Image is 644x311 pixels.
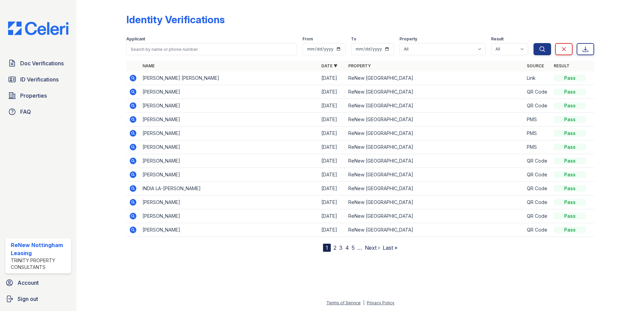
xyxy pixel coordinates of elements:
label: To [351,36,356,42]
span: FAQ [20,108,31,116]
a: 4 [345,244,349,251]
a: Source [527,63,544,68]
td: ReNew [GEOGRAPHIC_DATA] [346,71,524,85]
span: Properties [20,92,47,100]
a: Account [3,276,74,289]
td: [PERSON_NAME] [140,140,319,154]
td: Link [524,71,551,85]
td: PMS [524,127,551,140]
td: [PERSON_NAME] [140,223,319,237]
div: Pass [554,75,586,81]
a: 3 [339,244,343,251]
a: 5 [352,244,355,251]
td: ReNew [GEOGRAPHIC_DATA] [346,209,524,223]
td: QR Code [524,209,551,223]
td: [DATE] [319,223,346,237]
div: Pass [554,116,586,123]
td: QR Code [524,196,551,209]
a: Next › [365,244,380,251]
td: ReNew [GEOGRAPHIC_DATA] [346,140,524,154]
td: [DATE] [319,182,346,196]
td: [DATE] [319,85,346,99]
td: [PERSON_NAME] [140,113,319,127]
td: QR Code [524,154,551,168]
td: INDIA LA-[PERSON_NAME] [140,182,319,196]
td: [DATE] [319,154,346,168]
div: | [363,300,364,305]
td: [PERSON_NAME] [140,85,319,99]
td: ReNew [GEOGRAPHIC_DATA] [346,85,524,99]
div: Trinity Property Consultants [11,257,68,271]
div: Pass [554,213,586,219]
td: QR Code [524,223,551,237]
td: [DATE] [319,140,346,154]
td: [DATE] [319,71,346,85]
td: [PERSON_NAME] [140,168,319,182]
div: Pass [554,130,586,137]
div: Pass [554,102,586,109]
td: QR Code [524,85,551,99]
td: [DATE] [319,168,346,182]
a: 2 [333,244,336,251]
a: Privacy Policy [367,300,394,305]
td: QR Code [524,182,551,196]
div: Pass [554,199,586,206]
td: [PERSON_NAME] [PERSON_NAME] [140,71,319,85]
td: [DATE] [319,209,346,223]
span: ID Verifications [20,75,59,83]
a: Sign out [3,292,74,306]
a: Properties [5,89,71,102]
a: ID Verifications [5,73,71,86]
td: ReNew [GEOGRAPHIC_DATA] [346,168,524,182]
td: [PERSON_NAME] [140,154,319,168]
td: [PERSON_NAME] [140,196,319,209]
div: Identity Verifications [126,13,225,26]
td: ReNew [GEOGRAPHIC_DATA] [346,196,524,209]
td: [DATE] [319,127,346,140]
span: Sign out [18,295,38,303]
img: CE_Logo_Blue-a8612792a0a2168367f1c8372b55b34899dd931a85d93a1a3d3e32e68fde9ad4.png [3,22,74,35]
td: ReNew [GEOGRAPHIC_DATA] [346,154,524,168]
label: From [302,36,313,42]
td: [PERSON_NAME] [140,99,319,113]
td: ReNew [GEOGRAPHIC_DATA] [346,127,524,140]
label: Property [399,36,417,42]
td: ReNew [GEOGRAPHIC_DATA] [346,223,524,237]
label: Applicant [126,36,145,42]
div: 1 [323,244,331,252]
span: Account [18,279,39,287]
td: [DATE] [319,99,346,113]
div: Pass [554,185,586,192]
div: Pass [554,158,586,164]
td: ReNew [GEOGRAPHIC_DATA] [346,182,524,196]
span: Doc Verifications [20,59,64,67]
label: Result [491,36,504,42]
div: Pass [554,171,586,178]
td: [DATE] [319,196,346,209]
input: Search by name or phone number [126,43,297,55]
td: ReNew [GEOGRAPHIC_DATA] [346,113,524,127]
div: Pass [554,144,586,150]
span: … [357,244,362,252]
td: QR Code [524,168,551,182]
div: Pass [554,227,586,233]
a: Terms of Service [326,300,361,305]
div: Pass [554,89,586,95]
td: [PERSON_NAME] [140,127,319,140]
a: Property [348,63,371,68]
a: Name [142,63,155,68]
td: [PERSON_NAME] [140,209,319,223]
a: Date ▼ [321,63,337,68]
a: FAQ [5,105,71,118]
td: PMS [524,113,551,127]
td: [DATE] [319,113,346,127]
div: ReNew Nottingham Leasing [11,241,68,257]
td: PMS [524,140,551,154]
td: ReNew [GEOGRAPHIC_DATA] [346,99,524,113]
a: Doc Verifications [5,57,71,70]
a: Result [554,63,570,68]
a: Last » [383,244,397,251]
td: QR Code [524,99,551,113]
